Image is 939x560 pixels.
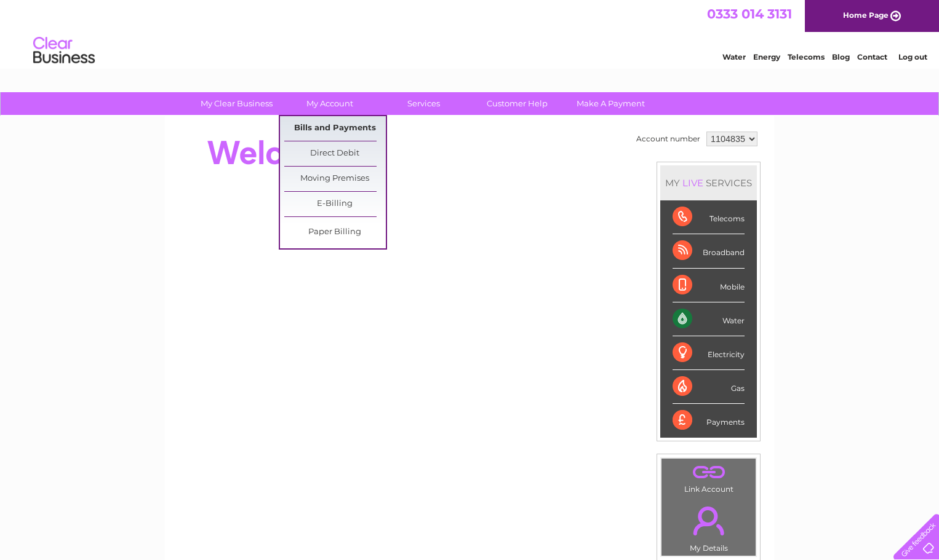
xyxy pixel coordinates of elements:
div: Telecoms [673,200,745,234]
a: Water [722,52,746,61]
div: Clear Business is a trading name of Verastar Limited (registered in [GEOGRAPHIC_DATA] No. 3667643... [180,7,761,60]
div: Gas [673,370,745,404]
img: logo.png [33,32,95,69]
a: . [665,462,753,483]
a: Customer Help [466,92,568,115]
a: My Account [279,92,381,115]
a: Paper Billing [284,220,386,245]
td: Account number [633,128,703,149]
a: My Clear Business [186,92,287,115]
td: My Details [661,496,756,556]
div: Broadband [673,234,745,268]
a: Services [373,92,474,115]
a: Log out [898,52,927,61]
a: Telecoms [788,52,825,61]
div: LIVE [680,177,706,189]
a: Contact [857,52,887,61]
div: Payments [673,404,745,437]
a: E-Billing [284,192,386,216]
div: Mobile [673,269,745,302]
a: Blog [832,52,850,61]
a: Bills and Payments [284,116,386,141]
td: Link Account [661,458,756,497]
a: Energy [753,52,780,61]
a: 0333 014 3131 [707,6,792,22]
a: Direct Debit [284,141,386,166]
div: Water [673,302,745,336]
a: . [665,499,753,542]
div: MY SERVICES [660,165,757,200]
a: Make A Payment [560,92,661,115]
div: Electricity [673,336,745,370]
a: Moving Premises [284,167,386,191]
